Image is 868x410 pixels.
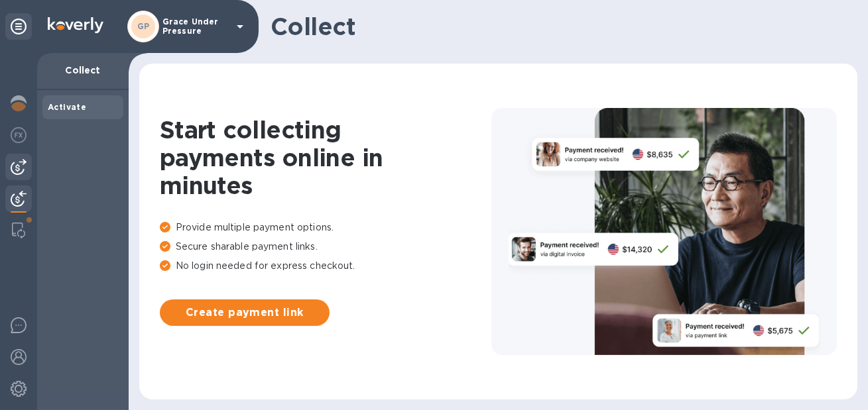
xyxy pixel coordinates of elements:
[48,17,103,33] img: Logo
[162,17,229,36] p: Grace Under Pressure
[5,13,32,40] div: Unpin categories
[160,221,491,234] p: Provide multiple payment options.
[48,102,86,112] b: Activate
[48,64,118,77] p: Collect
[137,21,150,31] b: GP
[160,299,330,326] button: Create payment link
[160,240,491,254] p: Secure sharable payment links.
[160,259,491,273] p: No login needed for express checkout.
[11,127,27,143] img: Foreign exchange
[170,305,319,321] span: Create payment link
[271,13,847,40] h1: Collect
[160,116,491,199] h1: Start collecting payments online in minutes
